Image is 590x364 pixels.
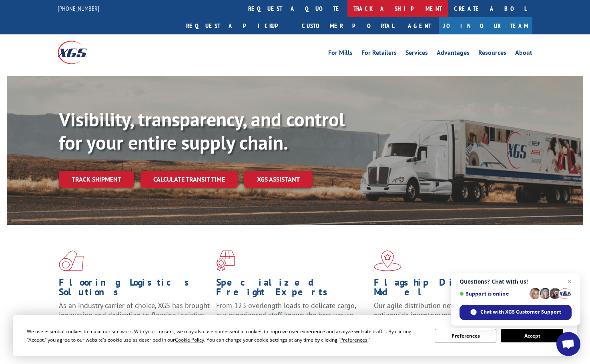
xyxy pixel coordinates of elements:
[478,50,506,58] a: Resources
[374,250,401,271] img: xgs-icon-flagship-distribution-model-red
[328,50,353,58] a: For Mills
[175,336,204,343] span: Cookie Policy
[556,332,580,356] div: Open chat
[140,171,238,188] a: Calculate transit time
[460,278,572,285] span: Questions? Chat with us!
[439,17,532,34] a: Join Our Team
[59,301,210,329] span: As an industry carrier of choice, XGS has brought innovation and dedication to flooring logistics...
[435,329,496,342] button: Preferences
[59,171,134,188] a: Track shipment
[216,250,235,271] img: xgs-icon-focused-on-flooring-red
[515,50,532,58] a: About
[374,301,521,320] span: Our agile distribution network gives you nationwide inventory management on demand.
[437,50,470,58] a: Advantages
[59,250,84,271] img: xgs-icon-total-supply-chain-intelligence-red
[296,17,400,34] a: Customer Portal
[501,329,563,342] button: Accept
[400,17,439,34] a: Agent
[460,305,572,320] div: Chat with XGS Customer Support
[244,171,313,188] a: XGS ASSISTANT
[374,278,525,301] h1: Flagship Distribution Model
[565,277,574,286] span: Close chat
[27,327,425,344] div: We use essential cookies to make our site work. With your consent, we may also use non-essential ...
[405,50,428,58] a: Services
[58,4,99,12] a: [PHONE_NUMBER]
[480,308,561,316] span: Chat with XGS Customer Support
[59,278,210,301] h1: Flooring Logistics Solutions
[216,301,367,336] p: From 123 overlength loads to delicate cargo, our experienced staff knows the best way to move you...
[13,315,577,356] div: Cookie Consent Prompt
[59,107,345,155] b: Visibility, transparency, and control for your entire supply chain.
[361,50,397,58] a: For Retailers
[216,278,367,301] h1: Specialized Freight Experts
[460,291,527,297] span: Support is online
[180,17,296,34] a: Request a pickup
[340,336,367,343] span: Preferences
